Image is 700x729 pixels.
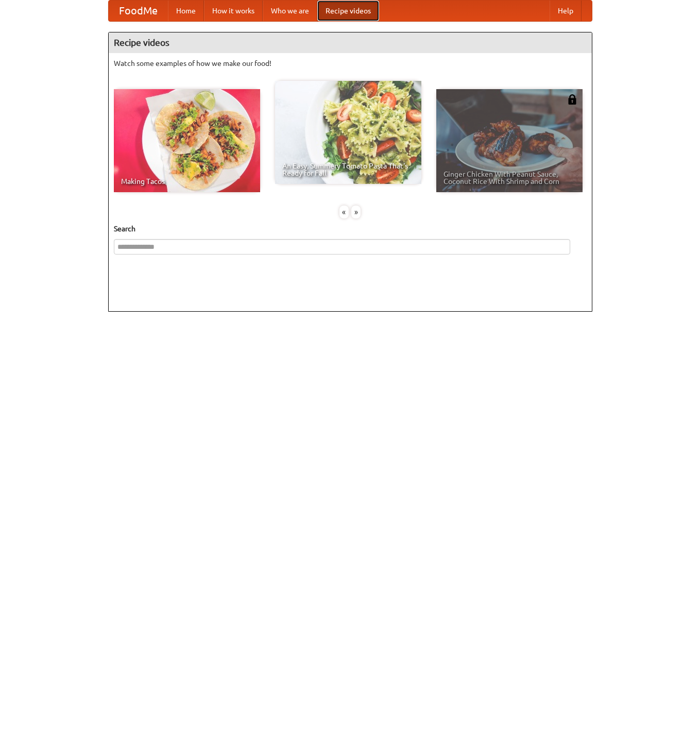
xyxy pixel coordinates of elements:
a: An Easy, Summery Tomato Pasta That's Ready for Fall [275,81,421,184]
a: How it works [204,1,263,21]
span: An Easy, Summery Tomato Pasta That's Ready for Fall [282,162,414,177]
span: Making Tacos [121,178,253,185]
h5: Search [114,224,587,234]
a: FoodMe [109,1,168,21]
p: Watch some examples of how we make our food! [114,58,587,69]
div: » [351,206,361,218]
div: « [339,206,349,218]
a: Making Tacos [114,89,260,192]
h4: Recipe videos [109,32,592,53]
a: Recipe videos [317,1,379,21]
a: Who we are [263,1,317,21]
a: Help [550,1,582,21]
a: Home [168,1,204,21]
img: 483408.png [567,94,577,105]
